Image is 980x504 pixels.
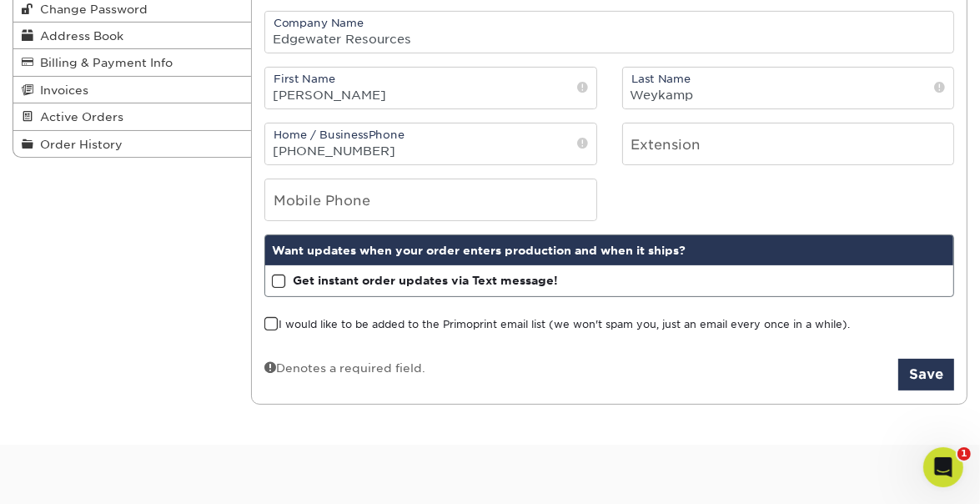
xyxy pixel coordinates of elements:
[13,131,251,157] a: Order History
[293,274,558,287] strong: Get instant order updates via Text message!
[13,103,251,130] a: Active Orders
[33,3,148,16] span: Change Password
[264,317,850,333] label: I would like to be added to the Primoprint email list (we won't spam you, just an email every onc...
[33,83,88,97] span: Invoices
[957,447,971,461] span: 1
[898,359,954,391] button: Save
[33,110,123,123] span: Active Orders
[13,49,251,76] a: Billing & Payment Info
[33,56,173,69] span: Billing & Payment Info
[33,29,123,43] span: Address Book
[264,359,425,376] div: Denotes a required field.
[33,138,123,151] span: Order History
[923,447,963,487] iframe: Intercom live chat
[13,23,251,49] a: Address Book
[265,235,953,265] div: Want updates when your order enters production and when it ships?
[13,77,251,103] a: Invoices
